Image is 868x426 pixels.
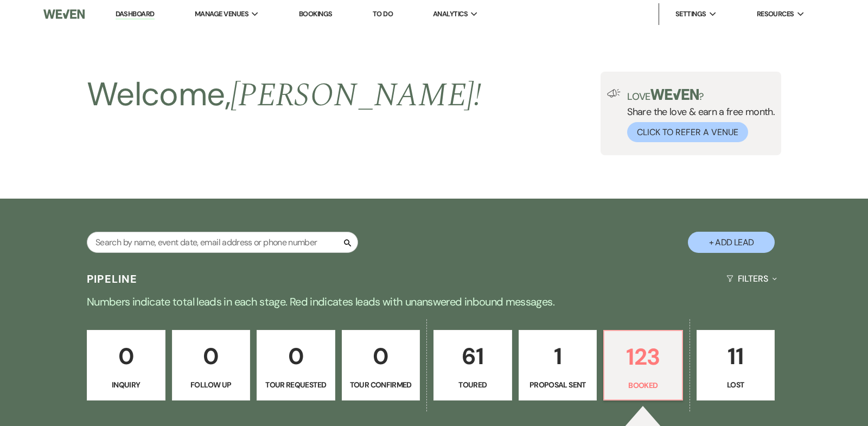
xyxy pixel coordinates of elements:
[87,72,481,118] h2: Welcome,
[349,379,413,391] p: Tour Confirmed
[519,330,597,400] a: 1Proposal Sent
[441,379,505,391] p: Toured
[433,330,512,400] a: 61Toured
[704,379,768,391] p: Lost
[650,89,699,100] img: weven-logo-green.svg
[373,9,393,18] a: To Do
[264,338,328,374] p: 0
[257,330,335,400] a: 0Tour Requested
[722,264,781,293] button: Filters
[697,330,775,400] a: 11Lost
[526,379,590,391] p: Proposal Sent
[299,9,333,18] a: Bookings
[342,330,420,400] a: 0Tour Confirmed
[231,71,481,120] span: [PERSON_NAME] !
[441,338,505,374] p: 61
[179,338,244,374] p: 0
[627,122,748,142] button: Click to Refer a Venue
[43,3,85,26] img: Weven Logo
[688,232,775,253] button: + Add Lead
[264,379,328,391] p: Tour Requested
[704,338,768,374] p: 11
[611,339,675,375] p: 123
[757,9,794,20] span: Resources
[87,232,358,253] input: Search by name, event date, email address or phone number
[172,330,251,400] a: 0Follow Up
[179,379,244,391] p: Follow Up
[87,271,138,287] h3: Pipeline
[607,89,621,98] img: loud-speaker-illustration.svg
[526,338,590,374] p: 1
[43,293,825,310] p: Numbers indicate total leads in each stage. Red indicates leads with unanswered inbound messages.
[603,330,683,400] a: 123Booked
[627,89,775,101] p: Love ?
[94,379,158,391] p: Inquiry
[116,9,155,20] a: Dashboard
[94,338,158,374] p: 0
[349,338,413,374] p: 0
[87,330,165,400] a: 0Inquiry
[675,9,706,20] span: Settings
[621,89,775,142] div: Share the love & earn a free month.
[611,379,675,391] p: Booked
[195,9,248,20] span: Manage Venues
[433,9,468,20] span: Analytics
